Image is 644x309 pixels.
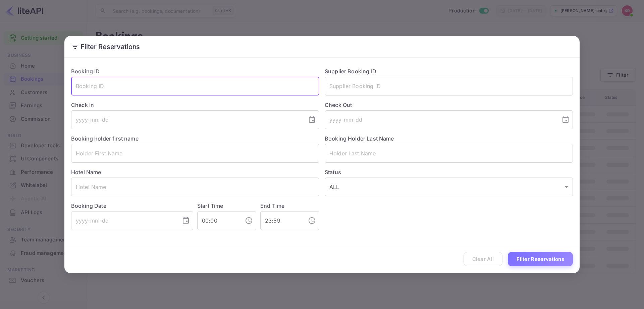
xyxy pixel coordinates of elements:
[197,211,239,230] input: hh:mm
[325,68,376,75] label: Supplier Booking ID
[71,144,319,163] input: Holder First Name
[325,77,573,95] input: Supplier Booking ID
[305,113,319,126] button: Choose date
[260,202,284,209] label: End Time
[71,77,319,95] input: Booking ID
[325,178,573,196] div: ALL
[64,36,580,57] h2: Filter Reservations
[260,211,303,230] input: hh:mm
[71,68,100,75] label: Booking ID
[71,110,303,129] input: yyyy-mm-dd
[559,113,572,126] button: Choose date
[305,214,319,227] button: Choose time, selected time is 11:59 PM
[179,214,193,227] button: Choose date
[325,101,573,109] label: Check Out
[325,168,573,176] label: Status
[325,110,556,129] input: yyyy-mm-dd
[325,144,573,163] input: Holder Last Name
[71,101,319,109] label: Check In
[325,135,394,142] label: Booking Holder Last Name
[71,211,176,230] input: yyyy-mm-dd
[71,202,193,210] label: Booking Date
[71,169,101,176] label: Hotel Name
[242,214,256,227] button: Choose time, selected time is 12:00 AM
[71,178,319,196] input: Hotel Name
[71,135,139,142] label: Booking holder first name
[508,252,573,266] button: Filter Reservations
[197,202,223,209] label: Start Time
